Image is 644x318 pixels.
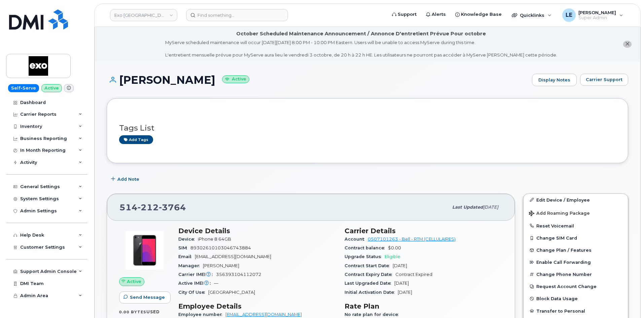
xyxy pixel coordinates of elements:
[524,305,628,317] button: Transfer to Personal
[178,254,195,259] span: Email
[214,281,218,286] span: —
[345,281,394,286] span: Last Upgraded Date
[203,263,239,268] span: [PERSON_NAME]
[524,280,628,292] button: Request Account Change
[536,260,591,265] span: Enable Call Forwarding
[452,205,483,210] span: Last updated
[117,176,139,182] span: Add Note
[236,30,486,37] div: October Scheduled Maintenance Announcement / Annonce D'entretient Prévue Pour octobre
[119,135,153,144] a: Add tags
[524,244,628,256] button: Change Plan / Features
[345,302,503,310] h3: Rate Plan
[124,230,165,271] img: image20231002-3703462-bzhi73.jpeg
[532,74,577,86] a: Display Notes
[198,237,231,242] span: iPhone 8 64GB
[178,281,214,286] span: Active IMEI
[190,245,251,250] span: 89302610103046743884
[483,205,498,210] span: [DATE]
[524,232,628,244] button: Change SIM Card
[345,263,393,268] span: Contract Start Date
[385,254,400,259] span: Eligible
[127,278,141,285] span: Active
[222,75,249,83] small: Active
[178,272,216,277] span: Carrier IMEI
[580,74,628,86] button: Carrier Support
[524,220,628,232] button: Reset Voicemail
[225,312,302,317] a: [EMAIL_ADDRESS][DOMAIN_NAME]
[536,248,592,253] span: Change Plan / Features
[345,312,402,317] span: No rate plan for device
[345,254,385,259] span: Upgrade Status
[345,245,388,250] span: Contract balance
[107,74,529,86] h1: [PERSON_NAME]
[138,202,159,212] span: 212
[119,291,171,304] button: Send Message
[119,202,186,212] span: 514
[178,237,198,242] span: Device
[119,310,146,314] span: 0.00 Bytes
[398,290,412,295] span: [DATE]
[345,227,503,235] h3: Carrier Details
[146,309,160,314] span: used
[393,263,407,268] span: [DATE]
[107,173,145,185] button: Add Note
[178,302,336,310] h3: Employee Details
[524,194,628,206] a: Edit Device / Employee
[395,272,432,277] span: Contract Expired
[178,290,208,295] span: City Of Use
[388,245,401,250] span: $0.00
[345,237,368,242] span: Account
[524,268,628,280] button: Change Phone Number
[119,124,616,132] h3: Tags List
[524,256,628,268] button: Enable Call Forwarding
[345,290,398,295] span: Initial Activation Date
[216,272,261,277] span: 356393104112072
[529,211,590,217] span: Add Roaming Package
[524,206,628,220] button: Add Roaming Package
[623,41,632,48] button: close notification
[208,290,255,295] span: [GEOGRAPHIC_DATA]
[130,294,165,301] span: Send Message
[178,227,336,235] h3: Device Details
[159,202,186,212] span: 3764
[165,39,557,58] div: MyServe scheduled maintenance will occur [DATE][DATE] 8:00 PM - 10:00 PM Eastern. Users will be u...
[195,254,271,259] span: [EMAIL_ADDRESS][DOMAIN_NAME]
[345,272,395,277] span: Contract Expiry Date
[524,292,628,305] button: Block Data Usage
[178,312,225,317] span: Employee number
[178,263,203,268] span: Manager
[178,245,190,250] span: SIM
[368,237,456,242] a: 0507101263 - Bell - RTM (CELLULAIRES)
[586,76,622,83] span: Carrier Support
[394,281,409,286] span: [DATE]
